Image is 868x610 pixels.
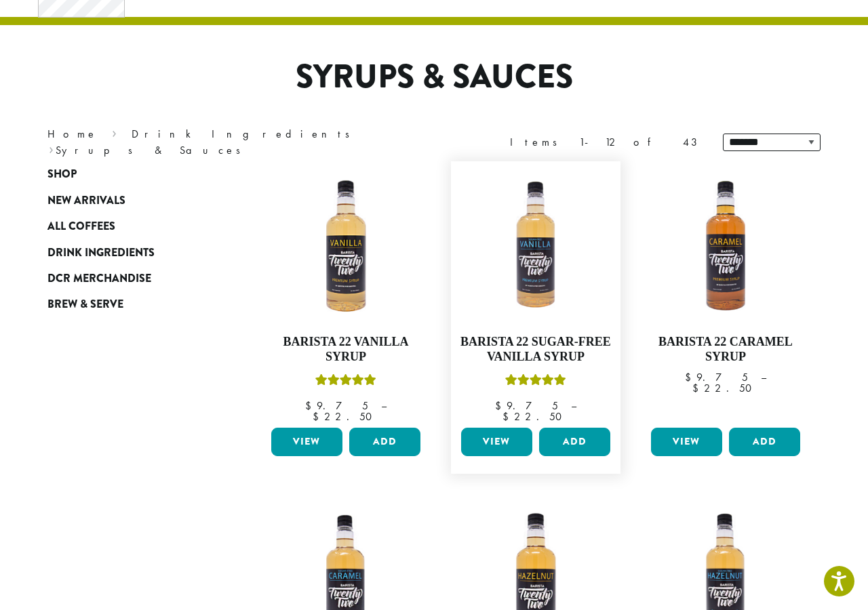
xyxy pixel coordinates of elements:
[495,399,507,413] span: $
[47,239,210,265] a: Drink Ingredients
[47,296,123,313] span: Brew & Serve
[648,168,804,422] a: Barista 22 Caramel Syrup
[502,409,514,424] span: $
[381,399,387,413] span: –
[685,370,696,384] span: $
[571,399,576,413] span: –
[47,266,210,291] a: DCR Merchandise
[47,192,125,209] span: New Arrivals
[47,218,115,235] span: All Coffees
[47,188,210,213] a: New Arrivals
[505,372,566,392] div: Rated 5.00 out of 5
[305,399,317,413] span: $
[47,166,77,183] span: Shop
[268,168,424,422] a: Barista 22 Vanilla SyrupRated 5.00 out of 5
[510,134,703,150] div: Items 1-12 of 43
[271,428,342,456] a: View
[268,168,424,324] img: VANILLA-300x300.png
[461,428,532,456] a: View
[648,335,804,364] h4: Barista 22 Caramel Syrup
[729,428,800,456] button: Add
[47,127,98,141] a: Home
[651,428,722,456] a: View
[49,138,54,159] span: ›
[268,335,424,364] h4: Barista 22 Vanilla Syrup
[47,213,210,239] a: All Coffees
[458,335,614,364] h4: Barista 22 Sugar-Free Vanilla Syrup
[502,409,568,424] bdi: 22.50
[692,381,704,395] span: $
[47,161,210,187] a: Shop
[313,409,378,424] bdi: 22.50
[47,245,155,262] span: Drink Ingredients
[458,168,614,324] img: SF-VANILLA-300x300.png
[315,372,376,392] div: Rated 5.00 out of 5
[47,270,151,287] span: DCR Merchandise
[305,399,368,413] bdi: 9.75
[112,121,117,142] span: ›
[692,381,758,395] bdi: 22.50
[349,428,420,456] button: Add
[132,127,359,141] a: Drink Ingredients
[539,428,610,456] button: Add
[458,168,614,422] a: Barista 22 Sugar-Free Vanilla SyrupRated 5.00 out of 5
[47,126,414,159] nav: Breadcrumb
[495,399,558,413] bdi: 9.75
[648,168,804,324] img: CARAMEL-1-300x300.png
[47,291,210,317] a: Brew & Serve
[685,370,748,384] bdi: 9.75
[313,409,324,424] span: $
[37,58,831,97] h1: Syrups & Sauces
[761,370,766,384] span: –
